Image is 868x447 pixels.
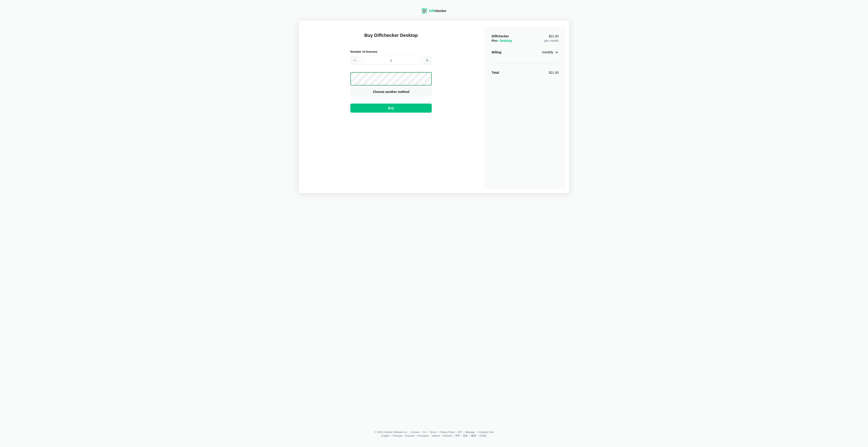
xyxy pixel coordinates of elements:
[381,434,389,437] a: English
[422,11,446,14] a: Diffchecker logoDiffchecker
[429,9,434,13] span: Diff
[455,434,460,437] a: हिन्दी
[465,431,475,433] a: iManage
[417,434,429,437] a: Português
[492,50,501,54] div: Billing
[361,56,421,65] input: 1
[492,39,512,43] span: Pro
[350,104,432,113] button: Buy
[430,431,436,433] a: Terms
[350,87,432,96] button: Choose another method
[492,34,509,38] span: Diffchecker
[549,70,559,75] div: $21.00
[387,106,395,110] span: Buy
[422,8,427,14] img: Diffchecker logo
[549,35,559,38] span: $21.00
[393,434,402,437] a: Français
[479,434,487,437] a: 日本語
[492,71,499,74] strong: Total
[463,434,468,437] a: 简体
[478,431,493,433] a: Compare Text
[411,431,420,433] a: Contact
[423,431,427,433] a: CLI
[429,9,446,13] div: checker
[350,32,432,44] h1: Buy Diffchecker Desktop
[432,434,440,437] a: Italiano
[471,434,476,437] a: 繁體
[440,431,455,433] a: Privacy Policy
[544,34,559,43] div: per month
[375,431,411,433] li: © 2025 Checker Software Inc.
[405,434,414,437] a: Español
[372,90,410,94] span: Choose another method
[443,434,452,437] a: Deutsch
[458,431,462,433] a: API
[497,39,512,43] span: + Desktop
[350,49,432,54] h2: Number of licenses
